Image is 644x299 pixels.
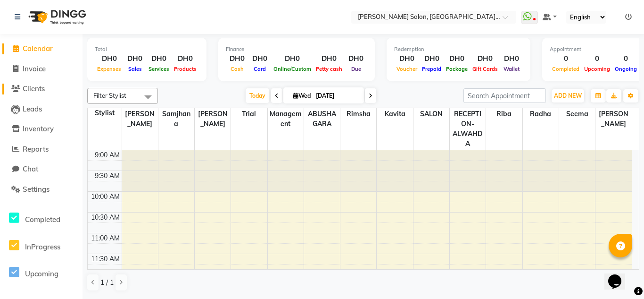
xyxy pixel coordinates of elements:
[25,269,58,278] span: Upcoming
[349,66,363,72] span: Due
[313,89,360,103] input: 2025-09-03
[2,124,80,135] a: Inventory
[500,53,523,64] div: DH0
[550,53,582,64] div: 0
[291,92,313,99] span: Wed
[23,84,45,93] span: Clients
[314,53,345,64] div: DH0
[554,92,582,99] span: ADD NEW
[420,66,444,72] span: Prepaid
[470,66,500,72] span: Gift Cards
[340,108,376,120] span: Rimsha
[271,53,314,64] div: DH0
[314,66,345,72] span: Petty cash
[100,278,114,288] span: 1 / 1
[444,66,470,72] span: Package
[23,145,49,154] span: Reports
[89,192,122,202] div: 10:00 AM
[523,108,559,120] span: Radha
[604,261,635,290] iframe: chat widget
[486,108,522,120] span: Riba
[2,184,80,195] a: Settings
[25,215,60,224] span: Completed
[89,233,122,243] div: 11:00 AM
[24,4,89,30] img: logo
[226,53,248,64] div: DH0
[394,53,420,64] div: DH0
[612,66,639,72] span: Ongoing
[501,66,522,72] span: Wallet
[146,66,172,72] span: Services
[345,53,367,64] div: DH0
[559,108,595,120] span: Seema
[394,45,523,53] div: Redemption
[444,53,470,64] div: DH0
[582,66,612,72] span: Upcoming
[582,53,612,64] div: 0
[420,53,444,64] div: DH0
[195,108,231,130] span: [PERSON_NAME]
[463,88,546,103] input: Search Appointment
[470,53,500,64] div: DH0
[413,108,449,120] span: SALON
[88,108,122,118] div: Stylist
[251,66,268,72] span: Card
[146,53,172,64] div: DH0
[2,43,80,54] a: Calendar
[550,66,582,72] span: Completed
[268,108,304,130] span: Management
[126,66,144,72] span: Sales
[2,104,80,115] a: Leads
[450,108,486,150] span: RECEPTION-ALWAHDA
[612,53,639,64] div: 0
[122,108,158,130] span: [PERSON_NAME]
[394,66,420,72] span: Voucher
[95,66,124,72] span: Expenses
[23,185,50,194] span: Settings
[377,108,413,120] span: Kavita
[23,44,53,53] span: Calendar
[95,53,124,64] div: DH0
[23,64,46,73] span: Invoice
[23,124,54,133] span: Inventory
[172,66,199,72] span: Products
[89,213,122,222] div: 10:30 AM
[2,84,80,94] a: Clients
[93,171,122,181] div: 9:30 AM
[231,108,267,120] span: trial
[23,104,42,113] span: Leads
[226,45,367,53] div: Finance
[248,53,271,64] div: DH0
[172,53,199,64] div: DH0
[2,164,80,175] a: Chat
[89,254,122,264] div: 11:30 AM
[228,66,246,72] span: Cash
[93,150,122,160] div: 9:00 AM
[95,45,199,53] div: Total
[93,92,126,99] span: Filter Stylist
[2,144,80,155] a: Reports
[158,108,194,130] span: Samjhana
[246,88,269,103] span: Today
[304,108,340,130] span: ABUSHAGARA
[552,89,584,103] button: ADD NEW
[124,53,146,64] div: DH0
[2,64,80,75] a: Invoice
[23,164,38,173] span: Chat
[25,242,60,251] span: InProgress
[595,108,632,130] span: [PERSON_NAME]
[271,66,314,72] span: Online/Custom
